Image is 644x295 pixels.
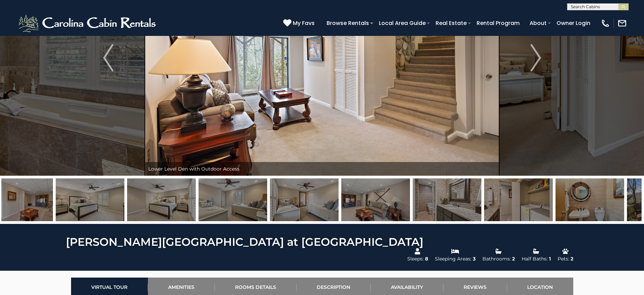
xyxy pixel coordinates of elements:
[484,178,553,221] img: 164110828
[103,44,113,71] img: arrow
[323,17,372,29] a: Browse Rentals
[17,13,159,33] img: White-1-2.png
[556,178,624,221] img: 164110813
[413,178,481,221] img: 164110823
[293,19,315,27] span: My Favs
[473,17,523,29] a: Rental Program
[270,178,339,221] img: 164110826
[341,178,410,221] img: 164110819
[375,17,429,29] a: Local Area Guide
[601,18,610,28] img: phone-regular-white.png
[553,17,594,29] a: Owner Login
[283,19,316,28] a: My Favs
[531,44,541,71] img: arrow
[198,178,267,221] img: 164110827
[56,178,124,221] img: 164110824
[432,17,470,29] a: Real Estate
[526,17,550,29] a: About
[617,18,627,28] img: mail-regular-white.png
[145,162,499,176] div: Lower Level Den with Outdoor Access
[127,178,196,221] img: 164110825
